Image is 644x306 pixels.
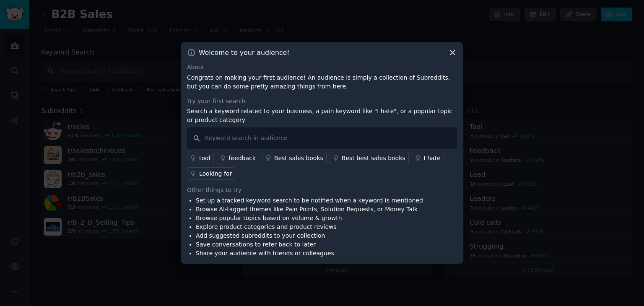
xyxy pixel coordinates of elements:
[196,240,423,249] li: Save conversations to refer back to later
[217,152,259,164] a: feedback
[196,214,423,223] li: Browse popular topics based on volume & growth
[330,152,409,164] a: Best best sales books
[187,63,457,72] div: About
[187,167,235,180] a: Looking for
[229,154,256,163] div: feedback
[196,231,423,240] li: Add suggested subreddits to your collection
[412,152,444,164] a: I hate
[424,154,441,163] div: I hate
[187,152,214,164] a: tool
[196,223,423,231] li: Explore product categories and product reviews
[274,154,323,163] div: Best sales books
[199,169,232,178] div: Looking for
[196,205,423,214] li: Browse AI-tagged themes like Pain Points, Solution Requests, or Money Talk
[187,186,457,194] div: Other things to try
[196,196,423,205] li: Set up a tracked keyword search to be notified when a keyword is mentioned
[262,152,327,164] a: Best sales books
[187,127,457,149] input: Keyword search in audience
[342,154,405,163] div: Best best sales books
[199,48,290,57] h3: Welcome to your audience!
[187,97,457,106] div: Try your first search
[187,107,457,124] p: Search a keyword related to your business, a pain keyword like "I hate", or a popular topic or pr...
[199,154,210,163] div: tool
[187,73,457,91] p: Congrats on making your first audience! An audience is simply a collection of Subreddits, but you...
[196,249,423,258] li: Share your audience with friends or colleagues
